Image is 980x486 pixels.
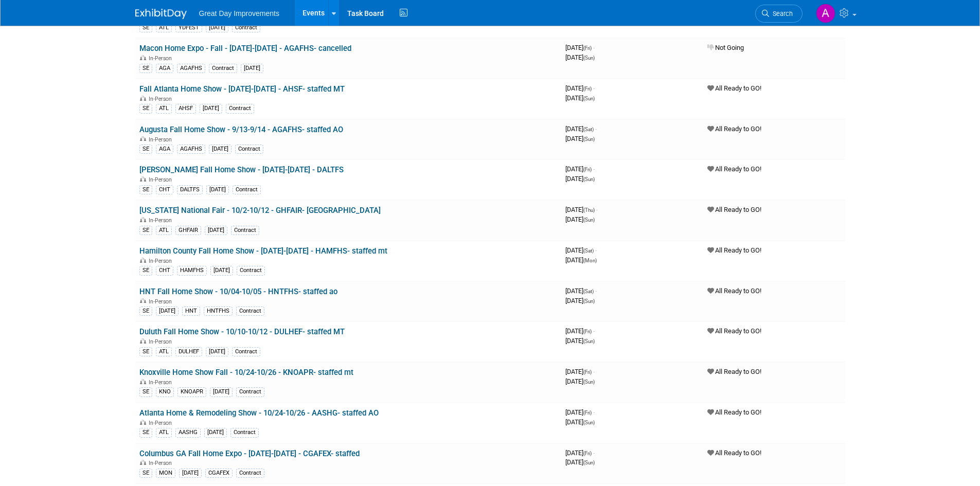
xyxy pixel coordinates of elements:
div: Contract [226,104,254,113]
div: ATL [156,347,172,356]
span: - [596,206,598,213]
span: [DATE] [565,458,595,466]
img: In-Person Event [140,338,146,344]
span: (Sat) [583,289,594,294]
div: SE [139,428,152,437]
div: ATL [156,23,172,32]
span: (Sun) [583,298,595,304]
span: [DATE] [565,125,597,133]
a: Duluth Fall Home Show - 10/10-10/12 - DULHEF- staffed MT [139,327,345,336]
span: [DATE] [565,44,595,51]
span: (Fri) [583,369,592,375]
a: Hamilton County Fall Home Show - [DATE]-[DATE] - HAMFHS- staffed mt [139,246,387,256]
div: [DATE] [179,469,202,478]
span: All Ready to GO! [707,84,761,92]
div: [DATE] [200,104,222,113]
div: GHFAIR [175,226,201,235]
span: [DATE] [565,206,598,213]
div: DULHEF [175,347,202,356]
img: In-Person Event [140,258,146,263]
div: SE [139,307,152,316]
div: DALTFS [177,185,203,194]
span: All Ready to GO! [707,165,761,173]
span: In-Person [149,460,175,466]
div: [DATE] [206,347,228,356]
div: Contract [236,307,264,316]
div: Contract [233,185,261,194]
div: ATL [156,226,172,235]
span: In-Person [149,217,175,224]
span: (Fri) [583,45,592,51]
a: [PERSON_NAME] Fall Home Show - [DATE]-[DATE] - DALTFS [139,165,344,174]
div: CHT [156,266,173,275]
div: Contract [235,145,263,154]
span: In-Person [149,96,175,102]
span: - [593,327,595,335]
span: All Ready to GO! [707,125,761,133]
div: [DATE] [210,387,233,397]
div: SE [139,104,152,113]
div: SE [139,347,152,356]
span: [DATE] [565,418,595,426]
span: - [593,44,595,51]
span: (Sat) [583,248,594,254]
span: - [593,408,595,416]
span: [DATE] [565,246,597,254]
div: Contract [236,387,264,397]
span: In-Person [149,298,175,305]
div: SE [139,64,152,73]
div: Contract [232,23,260,32]
div: AGAFHS [177,145,205,154]
span: (Sat) [583,127,594,132]
span: In-Person [149,55,175,62]
a: Knoxville Home Show Fall - 10/24-10/26 - KNOAPR- staffed mt [139,368,353,377]
div: SE [139,226,152,235]
div: MON [156,469,175,478]
span: [DATE] [565,408,595,416]
span: (Fri) [583,167,592,172]
div: SE [139,266,152,275]
div: Contract [230,428,259,437]
div: SE [139,387,152,397]
span: In-Person [149,420,175,426]
div: [DATE] [209,145,231,154]
span: All Ready to GO! [707,449,761,457]
div: KNO [156,387,174,397]
span: All Ready to GO! [707,368,761,375]
span: (Fri) [583,329,592,334]
span: - [593,165,595,173]
div: HNTFHS [204,307,233,316]
span: [DATE] [565,135,595,142]
div: KNOAPR [177,387,206,397]
span: [DATE] [565,327,595,335]
div: [DATE] [210,266,233,275]
span: (Mon) [583,258,597,263]
div: CGAFEX [205,469,233,478]
div: HAMFHS [177,266,207,275]
span: (Sun) [583,176,595,182]
span: Not Going [707,44,744,51]
span: [DATE] [565,297,595,304]
span: (Sun) [583,338,595,344]
span: In-Person [149,136,175,143]
div: ATL [156,428,172,437]
span: All Ready to GO! [707,287,761,295]
span: [DATE] [565,94,595,102]
img: In-Person Event [140,379,146,384]
span: - [595,125,597,133]
div: SE [139,469,152,478]
img: In-Person Event [140,460,146,465]
div: [DATE] [204,428,227,437]
div: [DATE] [205,226,227,235]
img: In-Person Event [140,55,146,60]
span: - [593,84,595,92]
span: [DATE] [565,256,597,264]
div: [DATE] [156,307,179,316]
a: Search [755,5,803,23]
div: AGA [156,64,173,73]
span: (Sun) [583,96,595,101]
div: ATL [156,104,172,113]
div: Contract [231,226,259,235]
span: - [593,449,595,457]
img: In-Person Event [140,298,146,303]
